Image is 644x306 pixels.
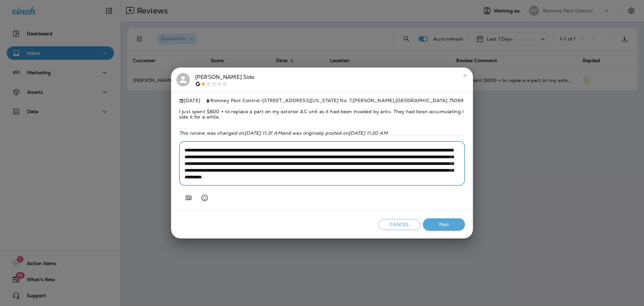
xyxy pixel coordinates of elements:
button: Select an emoji [198,191,211,205]
button: Post [423,218,465,231]
span: I just spent $800 + to replace a part on my exterior AC unit as it had been invaded by ants. They... [179,103,465,125]
button: Add in a premade template [182,191,195,205]
button: Cancel [378,219,420,230]
span: Romney Pest Control - [STREET_ADDRESS][US_STATE] No. 7 , [PERSON_NAME] , [GEOGRAPHIC_DATA] 75069 [210,97,464,103]
button: close [460,70,470,81]
p: This review was changed on [DATE] 11:31 AM [179,130,465,136]
span: and was originally posted on [DATE] 11:20 AM [282,130,388,136]
span: [DATE] [179,98,200,103]
div: [PERSON_NAME] Side [195,73,255,87]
